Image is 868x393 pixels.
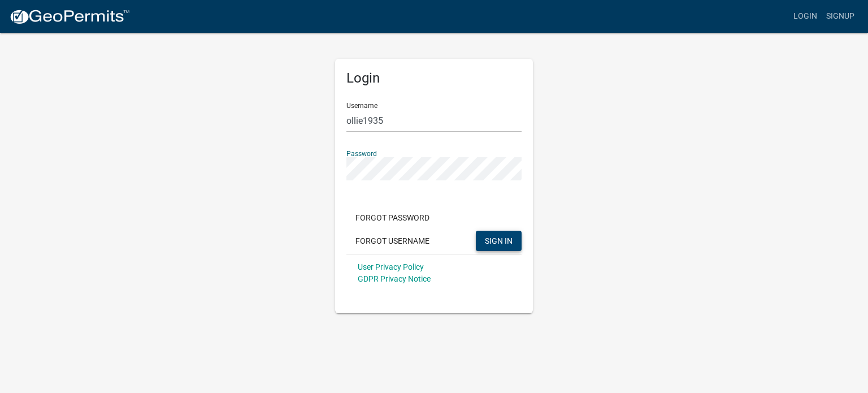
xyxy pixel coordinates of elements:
[346,208,439,228] button: Forgot Password
[476,231,522,251] button: SIGN IN
[346,231,439,251] button: Forgot Username
[346,70,522,87] h5: Login
[485,236,513,245] span: SIGN IN
[358,274,431,283] a: GDPR Privacy Notice
[822,6,859,27] a: Signup
[789,6,822,27] a: Login
[358,262,424,271] a: User Privacy Policy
